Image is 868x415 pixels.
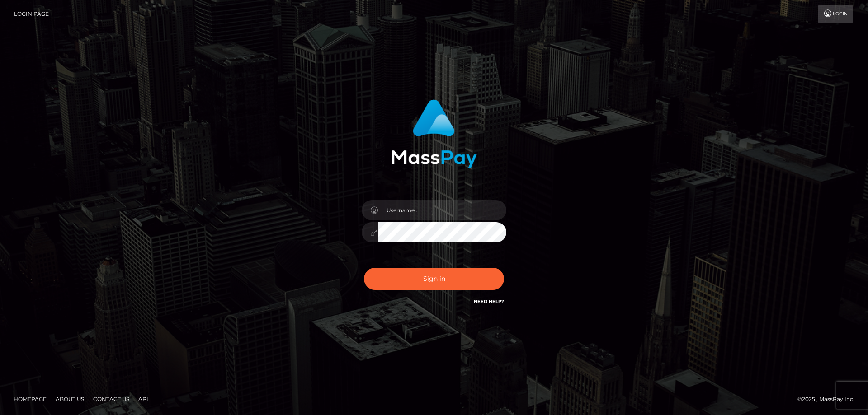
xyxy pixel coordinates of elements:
button: Sign in [364,268,504,290]
a: Need Help? [474,298,504,304]
a: Homepage [10,392,50,406]
input: Username... [378,200,506,220]
a: Contact Us [90,392,133,406]
a: Login [818,5,853,23]
img: MassPay Login [391,99,477,168]
a: About Us [52,392,88,406]
a: Login Page [14,5,49,23]
a: API [135,392,152,406]
div: © 2025 , MassPay Inc. [797,394,861,404]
